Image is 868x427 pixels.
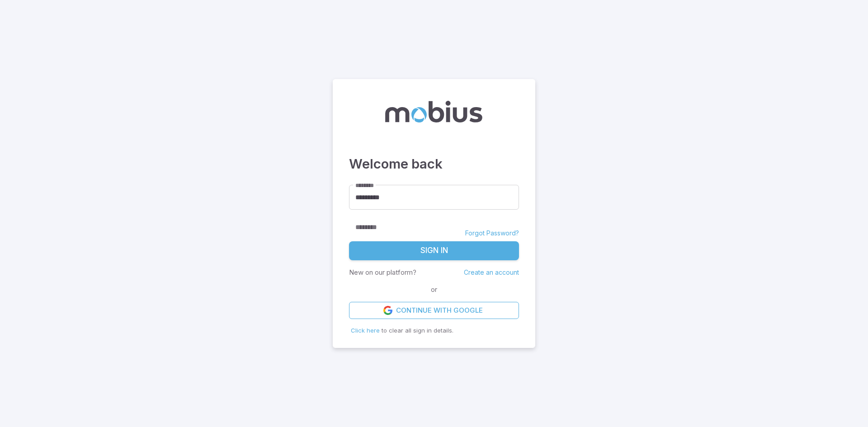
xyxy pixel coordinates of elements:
h3: Welcome back [349,154,519,174]
span: or [429,285,439,295]
button: Sign In [349,241,519,260]
span: Click here [351,327,380,334]
a: Create an account [464,268,519,276]
a: Forgot Password? [465,229,519,238]
p: New on our platform? [349,267,416,277]
p: to clear all sign in details. [351,326,517,335]
a: Continue with Google [349,302,519,319]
